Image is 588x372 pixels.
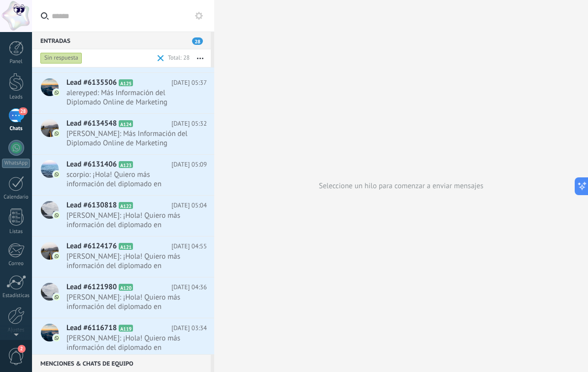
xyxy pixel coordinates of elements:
[171,160,207,169] span: [DATE] 05:09
[53,294,60,301] img: com.amocrm.amocrmwa.svg
[2,94,31,101] div: Leads
[32,277,214,318] a: Lead #6121980 A120 [DATE] 04:36 [PERSON_NAME]: ¡Hola! Quiero más información del diplomado en Int...
[2,293,31,299] div: Estadísticas
[164,53,190,63] div: Total: 28
[66,293,188,311] span: [PERSON_NAME]: ¡Hola! Quiero más información del diplomado en Inteligencia Artificial Online.
[66,282,117,292] span: Lead #6121980
[66,241,117,251] span: Lead #6124176
[119,243,133,250] span: A121
[53,171,60,178] img: com.amocrm.amocrmwa.svg
[32,114,214,154] a: Lead #6134548 A124 [DATE] 05:32 [PERSON_NAME]: Más Información del Diplomado Online de Marketing
[53,253,60,260] img: com.amocrm.amocrmwa.svg
[66,129,188,148] span: [PERSON_NAME]: Más Información del Diplomado Online de Marketing
[2,59,31,65] div: Panel
[53,130,60,137] img: com.amocrm.amocrmwa.svg
[19,107,27,115] span: 28
[40,52,82,64] div: Sin respuesta
[66,201,117,210] span: Lead #6130818
[18,345,26,353] span: 2
[171,241,207,251] span: [DATE] 04:55
[171,282,207,292] span: [DATE] 04:36
[32,318,214,359] a: Lead #6116718 A119 [DATE] 03:34 [PERSON_NAME]: ¡Hola! Quiero más información del diplomado en Int...
[66,160,117,169] span: Lead #6131406
[2,229,31,235] div: Listas
[53,212,60,219] img: com.amocrm.amocrmwa.svg
[53,335,60,341] img: com.amocrm.amocrmwa.svg
[32,354,211,372] div: Menciones & Chats de equipo
[32,32,211,49] div: Entradas
[171,78,207,88] span: [DATE] 05:37
[66,170,188,189] span: scorpio: ¡Hola! Quiero más información del diplomado en Inteligencia Artificial Online.
[119,202,133,209] span: A122
[66,88,188,107] span: alereyped: Más Información del Diplomado Online de Marketing
[32,73,214,113] a: Lead #6135506 A125 [DATE] 05:37 alereyped: Más Información del Diplomado Online de Marketing
[119,325,133,332] span: A119
[2,126,31,132] div: Chats
[66,323,117,333] span: Lead #6116718
[171,323,207,333] span: [DATE] 03:34
[32,196,214,236] a: Lead #6130818 A122 [DATE] 05:04 [PERSON_NAME]: ¡Hola! Quiero más información del diplomado en Int...
[32,237,214,277] a: Lead #6124176 A121 [DATE] 04:55 [PERSON_NAME]: ¡Hola! Quiero más información del diplomado en Int...
[119,120,133,127] span: A124
[171,119,207,129] span: [DATE] 05:32
[2,194,31,201] div: Calendario
[190,49,211,67] button: Más
[53,89,60,96] img: com.amocrm.amocrmwa.svg
[66,334,188,352] span: [PERSON_NAME]: ¡Hola! Quiero más información del diplomado en Inteligencia Artificial Online.
[119,284,133,291] span: A120
[66,119,117,129] span: Lead #6134548
[66,252,188,271] span: [PERSON_NAME]: ¡Hola! Quiero más información del diplomado en Inteligencia Artificial Online.
[66,211,188,230] span: [PERSON_NAME]: ¡Hola! Quiero más información del diplomado en Inteligencia Artificial Online.
[2,159,30,168] div: WhatsApp
[192,37,203,45] span: 28
[119,161,133,168] span: A123
[119,79,133,86] span: A125
[66,78,117,88] span: Lead #6135506
[32,155,214,195] a: Lead #6131406 A123 [DATE] 05:09 scorpio: ¡Hola! Quiero más información del diplomado en Inteligen...
[2,261,31,267] div: Correo
[171,201,207,210] span: [DATE] 05:04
